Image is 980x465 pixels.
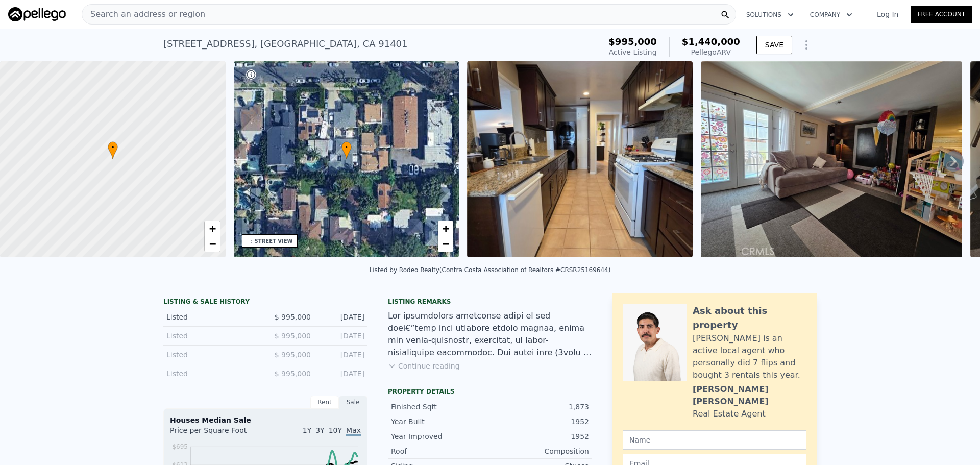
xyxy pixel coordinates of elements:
div: Pellego ARV [682,47,740,57]
div: Houses Median Sale [170,415,361,425]
span: − [209,237,215,250]
div: [STREET_ADDRESS] , [GEOGRAPHIC_DATA] , CA 91401 [163,37,408,51]
img: Pellego [8,7,66,21]
button: Solutions [738,6,802,24]
div: Year Built [391,417,490,427]
span: Active Listing [609,48,657,56]
button: Continue reading [388,361,460,371]
div: Listed [166,369,257,379]
button: Show Options [796,35,817,55]
div: STREET VIEW [255,237,293,245]
span: $1,440,000 [682,36,740,47]
div: Listed [166,312,257,322]
div: LISTING & SALE HISTORY [163,298,367,308]
a: Free Account [911,6,972,23]
span: $ 995,000 [275,313,311,321]
div: Sale [339,396,367,409]
div: Real Estate Agent [693,408,766,420]
a: Log In [865,9,911,19]
a: Zoom out [205,236,220,252]
div: [DATE] [319,312,364,322]
a: Zoom in [438,221,453,236]
div: Rent [310,396,339,409]
span: $ 995,000 [275,351,311,359]
span: • [108,143,118,152]
span: + [443,222,449,235]
div: Year Improved [391,431,490,442]
div: [DATE] [319,331,364,341]
span: • [341,143,352,152]
span: 3Y [315,426,324,434]
div: 1,873 [490,402,589,412]
div: [DATE] [319,369,364,379]
span: $ 995,000 [275,370,311,378]
tspan: $695 [172,443,188,450]
div: Listed by Rodeo Realty (Contra Costa Association of Realtors #CRSR25169644) [370,266,611,274]
div: • [108,141,118,159]
div: [PERSON_NAME] [PERSON_NAME] [693,383,806,408]
span: + [209,222,215,235]
span: $ 995,000 [275,332,311,340]
span: 10Y [329,426,342,434]
div: Lor ipsumdolors ametconse adipi el sed doei€”temp inci utlabore etdolo magnaa, enima min venia-qu... [388,310,592,359]
img: Sale: 167345970 Parcel: 54751898 [701,61,962,257]
div: Composition [490,446,589,456]
div: [PERSON_NAME] is an active local agent who personally did 7 flips and bought 3 rentals this year. [693,332,806,381]
div: Roof [391,446,490,456]
div: Ask about this property [693,304,806,332]
a: Zoom out [438,236,453,252]
div: Listing remarks [388,298,592,306]
input: Name [623,430,806,450]
div: Price per Square Foot [170,425,265,442]
img: Sale: 167345970 Parcel: 54751898 [467,61,693,257]
div: Listed [166,350,257,360]
div: 1952 [490,417,589,427]
span: − [443,237,449,250]
a: Zoom in [205,221,220,236]
div: Property details [388,387,592,396]
div: Finished Sqft [391,402,490,412]
button: Company [802,6,861,24]
span: Max [346,426,361,436]
div: 1952 [490,431,589,442]
button: SAVE [756,36,792,54]
div: Listed [166,331,257,341]
span: $995,000 [608,36,657,47]
div: [DATE] [319,350,364,360]
span: Search an address or region [82,8,205,20]
span: 1Y [303,426,311,434]
div: • [341,141,352,159]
